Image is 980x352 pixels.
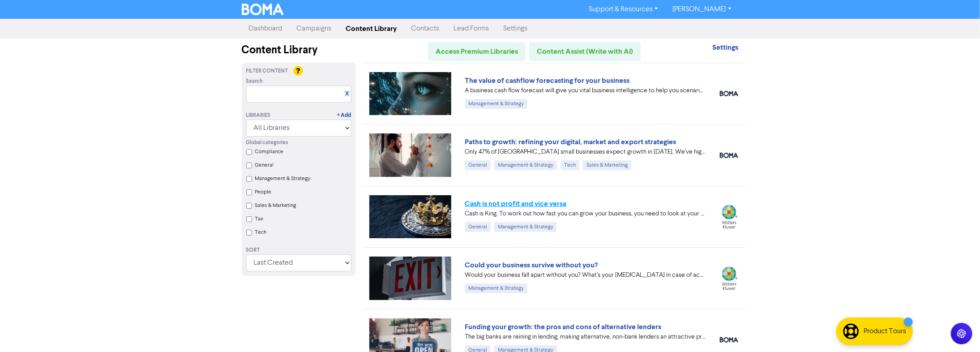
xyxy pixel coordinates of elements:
[561,160,579,170] div: Tech
[582,2,665,17] a: Support & Resources
[246,77,263,86] span: Search
[496,20,535,38] a: Settings
[404,20,447,38] a: Contacts
[290,20,339,38] a: Campaigns
[465,322,661,331] a: Funding your growth: the pros and cons of alternative lenders
[465,283,527,293] div: Management & Strategy
[712,44,738,52] a: Settings
[242,4,284,15] img: BOMA Logo
[465,261,598,270] a: Could your business survive without you?
[529,42,641,61] a: Content Assist (Write with AI)
[583,160,631,170] div: Sales & Marketing
[465,160,491,170] div: General
[935,309,980,352] iframe: Chat Widget
[428,42,526,61] a: Access Premium Libraries
[720,205,738,228] img: wolterskluwer
[447,20,496,38] a: Lead Forms
[465,222,491,232] div: General
[255,215,264,223] label: Tax
[494,222,557,232] div: Management & Strategy
[720,91,738,96] img: boma_accounting
[465,209,706,219] div: Cash is King. To work out how fast you can grow your business, you need to look at your projected...
[339,20,404,38] a: Content Library
[465,147,706,157] div: Only 47% of New Zealand small businesses expect growth in 2025. We’ve highlighted four key ways y...
[465,99,527,109] div: Management & Strategy
[465,270,706,280] div: Would your business fall apart without you? What’s your Plan B in case of accident, illness, or j...
[465,332,706,342] div: The big banks are reining in lending, making alternative, non-bank lenders an attractive proposit...
[246,67,351,75] div: Filter Content
[465,86,706,95] div: A business cash flow forecast will give you vital business intelligence to help you scenario-plan...
[465,137,676,146] a: Paths to growth: refining your digital, market and export strategies
[255,161,274,169] label: General
[255,202,296,210] label: Sales & Marketing
[246,112,271,120] div: Libraries
[712,43,738,52] strong: Settings
[720,337,738,343] img: boma
[255,175,311,183] label: Management & Strategy
[494,160,557,170] div: Management & Strategy
[242,42,356,58] div: Content Library
[720,266,738,290] img: wolterskluwer
[465,76,629,85] a: The value of cashflow forecasting for your business
[255,228,267,236] label: Tech
[246,139,351,147] div: Global categories
[242,20,290,38] a: Dashboard
[255,188,272,196] label: People
[246,246,351,254] div: Sort
[720,153,738,158] img: boma
[338,112,351,120] a: + Add
[255,148,284,156] label: Compliance
[665,2,738,17] a: [PERSON_NAME]
[345,90,349,97] a: X
[465,199,566,208] a: Cash is not profit and vice versa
